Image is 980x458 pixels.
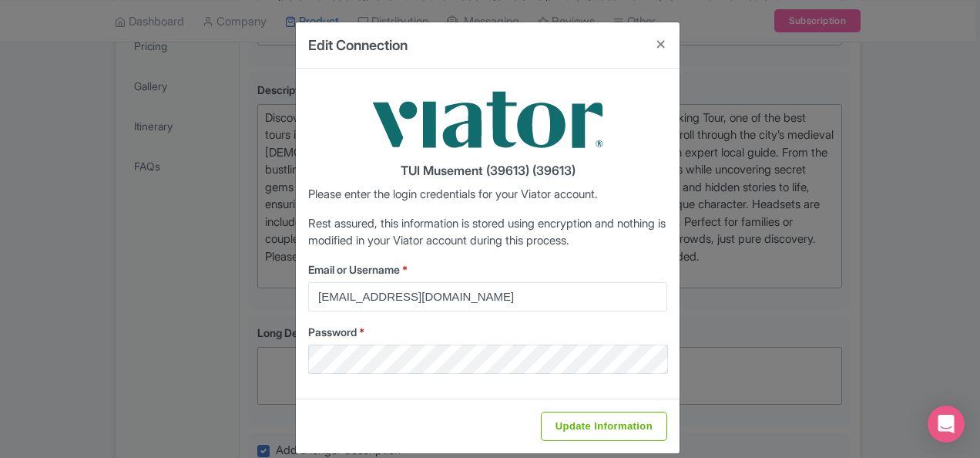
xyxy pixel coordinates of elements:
h4: TUI Musement (39613) (39613) [308,164,667,178]
span: Email or Username [308,263,400,276]
input: Update Information [541,412,667,441]
img: viator-9033d3fb01e0b80761764065a76b653a.png [372,81,603,158]
p: Please enter the login credentials for your Viator account. [308,186,667,204]
div: Open Intercom Messenger [928,406,965,443]
p: Rest assured, this information is stored using encryption and nothing is modified in your Viator ... [308,215,667,250]
h4: Edit Connection [308,35,408,56]
button: Close [643,22,680,66]
span: Password [308,325,357,338]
